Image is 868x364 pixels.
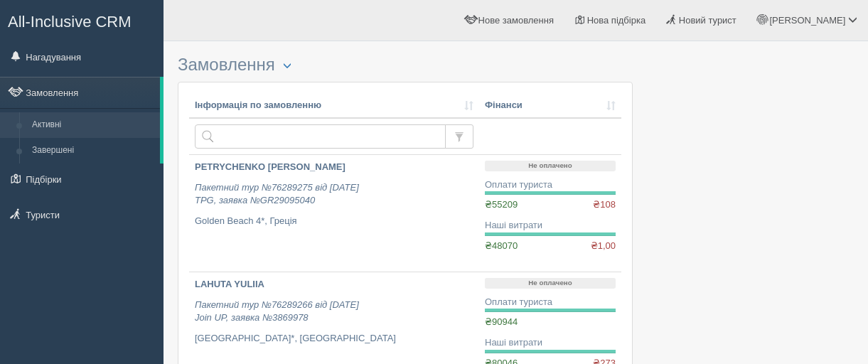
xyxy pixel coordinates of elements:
span: Нова підбірка [587,15,646,26]
span: Нове замовлення [478,15,554,26]
b: PETRYCHENKO [PERSON_NAME] [195,161,345,172]
p: Golden Beach 4*, Греція [195,215,473,228]
i: Пакетний тур №76289266 від [DATE] Join UP, заявка №3869978 [195,299,359,323]
span: [PERSON_NAME] [769,15,845,26]
a: Фінанси [485,99,616,112]
span: ₴48070 [485,240,518,251]
p: Не оплачено [485,161,616,171]
span: ₴90944 [485,316,518,327]
a: All-Inclusive CRM [1,1,163,40]
i: Пакетний тур №76289275 від [DATE] TPG, заявка №GR29095040 [195,182,359,206]
span: ₴55209 [485,199,518,210]
p: Не оплачено [485,278,616,289]
p: [GEOGRAPHIC_DATA]*, [GEOGRAPHIC_DATA] [195,332,473,346]
a: Інформація по замовленню [195,99,473,112]
span: ₴1,00 [591,240,616,253]
a: Активні [26,112,160,138]
div: Оплати туриста [485,296,616,309]
b: LAHUTA YULIIA [195,279,264,289]
span: All-Inclusive CRM [8,13,132,31]
a: Завершені [26,138,160,164]
div: Наші витрати [485,336,616,350]
h3: Замовлення [178,55,633,75]
span: Новий турист [679,15,736,26]
input: Пошук за номером замовлення, ПІБ або паспортом туриста [195,124,446,149]
div: Оплати туриста [485,178,616,192]
div: Наші витрати [485,219,616,232]
span: ₴108 [593,198,616,212]
a: PETRYCHENKO [PERSON_NAME] Пакетний тур №76289275 від [DATE]TPG, заявка №GR29095040 Golden Beach 4... [189,155,479,272]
